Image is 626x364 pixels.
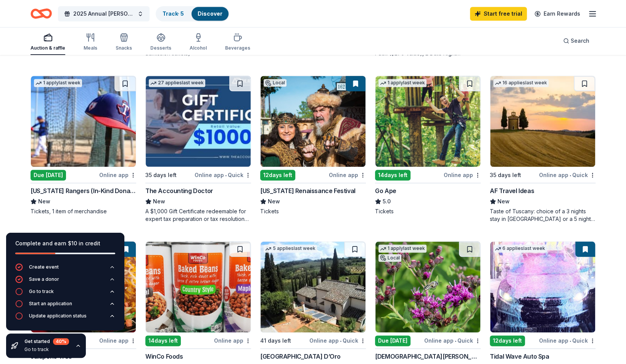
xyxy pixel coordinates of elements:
span: 2025 Annual [PERSON_NAME] Fall Festival [73,9,134,18]
a: Discover [198,10,222,17]
div: Online app [444,170,481,180]
div: Go to track [29,288,54,295]
div: Due [DATE] [375,335,410,346]
a: Image for Texas Rangers (In-Kind Donation)1 applylast weekDue [DATE]Online app[US_STATE] Rangers ... [31,76,136,215]
div: Go to track [24,346,69,353]
img: Image for Texas Rangers (In-Kind Donation) [31,76,136,167]
a: Earn Rewards [530,7,585,21]
div: Tickets [375,208,481,215]
a: Home [31,5,52,23]
div: [US_STATE] Rangers (In-Kind Donation) [31,186,136,195]
div: 40 % [53,338,69,345]
span: 5.0 [383,197,391,206]
button: Desserts [150,30,171,55]
div: Create event [29,264,59,270]
button: Alcohol [190,30,207,55]
a: Image for The Accounting Doctor27 applieslast week35 days leftOnline app•QuickThe Accounting Doct... [145,76,251,223]
button: Go to track [15,288,115,300]
span: • [225,172,227,178]
button: Search [557,33,595,48]
div: Auction & raffle [31,45,65,51]
img: Image for Go Ape [375,76,480,167]
div: Alcohol [190,45,207,51]
button: Start an application [15,300,115,312]
div: Tickets [260,208,366,215]
div: 1 apply last week [378,245,426,253]
button: Create event [15,263,115,275]
div: Save a donor [29,276,59,282]
div: Online app [329,170,366,180]
span: New [38,197,50,206]
div: Online app [214,336,251,345]
span: Search [571,36,589,45]
img: Image for AF Travel Ideas [490,76,595,167]
div: Complete and earn $10 in credit [15,239,115,248]
div: 12 days left [490,335,525,346]
div: Start an application [29,301,72,307]
div: 1 apply last week [378,79,426,87]
div: 35 days left [145,171,177,180]
a: Image for Go Ape1 applylast week14days leftOnline appGo Ape5.0Tickets [375,76,481,215]
span: New [268,197,280,206]
div: 5 applies last week [264,245,317,253]
img: Image for Villa Sogni D’Oro [261,242,365,332]
div: 14 days left [375,170,410,180]
div: Due [DATE] [31,170,66,180]
img: Image for WinCo Foods [146,242,251,332]
a: Image for AF Travel Ideas16 applieslast week35 days leftOnline app•QuickAF Travel IdeasNewTaste o... [490,76,595,223]
a: Track· 5 [163,10,184,17]
div: [GEOGRAPHIC_DATA] D’Oro [260,352,341,361]
div: 41 days left [260,336,291,345]
div: 35 days left [490,171,521,180]
div: Online app Quick [424,336,481,345]
img: Image for Texas Renaissance Festival [261,76,365,167]
div: 27 applies last week [149,79,205,87]
button: Track· 5Discover [156,6,229,21]
div: Update application status [29,313,87,319]
span: New [153,197,165,206]
div: WinCo Foods [145,352,183,361]
button: Update application status [15,312,115,324]
div: A $1,000 Gift Certificate redeemable for expert tax preparation or tax resolution services—recipi... [145,208,251,223]
div: The Accounting Doctor [145,186,213,195]
a: Image for Texas Renaissance FestivalLocal12days leftOnline app[US_STATE] Renaissance FestivalNewT... [260,76,366,215]
button: Snacks [116,30,132,55]
div: Local [264,79,286,87]
div: Beverages [225,45,250,51]
span: New [497,197,510,206]
div: AF Travel Ideas [490,186,534,195]
div: [DEMOGRAPHIC_DATA][PERSON_NAME] Wildflower Center [375,352,481,361]
div: 6 applies last week [493,245,547,253]
button: 2025 Annual [PERSON_NAME] Fall Festival [58,6,150,21]
span: • [570,172,571,178]
div: Online app Quick [195,170,251,180]
div: 1 apply last week [34,79,82,87]
a: Start free trial [470,7,527,21]
div: Tidal Wave Auto Spa [490,352,549,361]
span: • [455,338,456,344]
div: Online app Quick [539,336,595,345]
div: Get started [24,338,69,345]
div: Local [378,254,401,262]
span: • [340,338,341,344]
span: • [570,338,571,344]
div: Taste of Tuscany: choice of a 3 nights stay in [GEOGRAPHIC_DATA] or a 5 night stay in [GEOGRAPHIC... [490,208,595,223]
div: Meals [84,45,97,51]
div: Online app [99,170,136,180]
div: Tickets, 1 item of merchandise [31,208,136,215]
div: Snacks [116,45,132,51]
div: 14 days left [145,335,181,346]
button: Beverages [225,30,250,55]
img: Image for Lady Bird Johnson Wildflower Center [375,242,480,332]
img: Image for The Accounting Doctor [146,76,251,167]
div: Desserts [150,45,171,51]
button: Meals [84,30,97,55]
div: 12 days left [260,170,295,180]
div: Online app Quick [309,336,366,345]
div: Go Ape [375,186,396,195]
div: [US_STATE] Renaissance Festival [260,186,356,195]
div: 16 applies last week [493,79,549,87]
div: Online app Quick [539,170,595,180]
button: Auction & raffle [31,30,65,55]
img: Image for Tidal Wave Auto Spa [490,242,595,332]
